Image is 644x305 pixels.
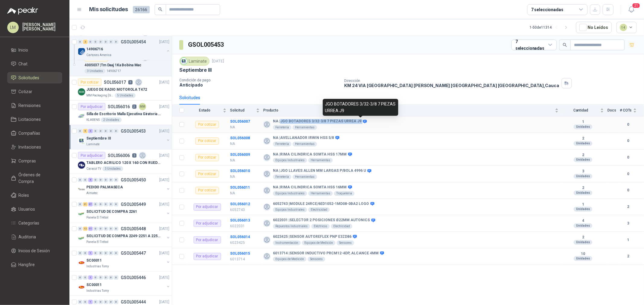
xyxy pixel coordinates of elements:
p: TABLERO ACRILICO 120 X 160 CON RUEDAS [86,160,162,166]
p: GSOL005446 [121,275,146,280]
div: 0 [98,129,103,133]
p: KM 24 VIA [GEOGRAPHIC_DATA] [PERSON_NAME] [GEOGRAPHIC_DATA] [GEOGRAPHIC_DATA] , Cauca [344,83,559,88]
div: Por adjudicar [78,103,105,110]
p: NA [230,141,260,147]
a: SOL056014 [230,235,250,239]
p: Dirección [344,79,559,83]
span: Licitaciones [19,116,41,123]
p: Anticipado [179,82,339,87]
a: SOL056007 [230,119,250,124]
div: Ferretería [273,175,291,179]
th: Producto [263,105,562,116]
p: Caracol TV [86,166,101,171]
button: No Leídos [576,22,612,33]
div: Por cotizar [195,121,219,128]
div: 5 [83,129,88,133]
b: NA | JGO BOTADORES 3/32-3/8 7 PIEZAS URREA J9 [273,119,361,124]
p: 6022031 [230,223,260,229]
p: [DATE] [159,299,169,305]
span: Solicitud [230,108,255,112]
b: 2 [562,136,604,141]
div: 11 [88,227,93,231]
span: # COTs [620,108,632,112]
span: Órdenes de Compra [19,171,56,185]
div: 0 [78,129,82,133]
b: 10 [562,252,604,256]
div: 0 [78,227,82,231]
div: 0 [114,129,118,133]
span: Usuarios [19,206,35,212]
b: 2 [562,186,604,190]
div: Instrumentación [273,241,301,245]
a: 0 0 1 0 0 0 0 0 GSOL005446[DATE] Company LogoSC00011Industrias Tomy [78,274,171,293]
p: KLARENS [86,118,100,122]
div: 0 [83,251,88,255]
p: MM Packaging [GEOGRAPHIC_DATA] [86,93,114,98]
a: 0 21 37 0 0 0 0 0 GSOL005449[DATE] Company LogoSOLICITUD DE COMPRA 2261Panela El Trébol [78,201,171,220]
p: [DATE] [159,202,169,207]
a: Remisiones [7,100,62,111]
div: 0 [93,227,98,231]
span: Cantidad [562,108,599,112]
b: SOL056009 [230,152,250,157]
th: Cantidad [562,105,607,116]
span: Invitaciones [19,144,41,150]
b: 4 [562,219,604,223]
div: Equipos Industriales [273,158,307,163]
div: 0 [114,227,118,231]
span: search [563,43,567,47]
a: 0 0 4 0 0 0 0 0 GSOL005450[DATE] Company LogoPEDIDO PALMASECAAlmatec [78,176,171,196]
div: 0 [93,251,98,255]
a: Auditoria [7,231,62,243]
div: 0 [114,40,118,44]
b: 0 [620,122,637,127]
div: 0 [109,178,113,182]
div: 0 [109,275,113,280]
b: NA | JGO LLAVES ALLEN MM LARGAS P/BOLA 4996 U [273,168,366,173]
div: 0 [114,275,118,280]
img: Company Logo [78,113,85,120]
a: Por cotizarSOL05601904005037 |Tm Daaj 1Ka Bobina Mac3 Unidades14906717 [69,52,172,76]
div: 0 [104,202,108,206]
p: SOLICITUD DE COMPRA 2261 [86,209,137,215]
a: 0 0 1 0 0 0 0 0 GSOL005447[DATE] Company LogoSC00011Industrias Tomy [78,250,171,269]
div: Laminate [179,57,210,66]
p: [DATE] [159,39,169,45]
div: 0 [93,300,98,304]
p: Cartones America [86,53,111,58]
b: 1 [562,202,604,207]
span: Producto [263,108,554,112]
div: Por cotizar [195,187,219,194]
a: SOL056008 [230,136,250,140]
div: 7 seleccionadas [515,38,546,52]
p: 2 [132,105,136,109]
b: NA | RIMA CILINDRICA SOMTA HSS 17MM [273,152,347,157]
div: Herramientas [293,142,317,146]
b: SOL056011 [230,185,250,190]
img: Company Logo [78,284,85,291]
div: Por adjudicar [78,152,105,159]
p: 6052743 [230,207,260,213]
b: 0 [620,187,637,193]
p: [DATE] [159,177,169,183]
div: Unidades [574,223,592,228]
span: search [158,7,162,11]
a: SOL056010 [230,169,250,173]
img: Company Logo [78,186,85,193]
div: Ferretería [273,142,291,146]
b: 2 [620,253,637,259]
div: Herramientas [308,191,333,196]
a: Usuarios [7,203,62,215]
a: Por cotizarSOL0560170[DATE] Company LogoJUEGO DE RADIO MOTOROLA T472MM Packaging [GEOGRAPHIC_DATA... [69,76,172,101]
div: 0 [104,40,108,44]
img: Company Logo [78,210,85,218]
b: 6013714 | SENSOR INDUCTIVO PRCM12-4DP, ALCANCE 4MM [273,251,379,256]
div: 3 Unidades [102,166,123,171]
div: 0 [93,202,98,206]
b: 1 [562,120,604,124]
div: 0 [104,275,108,280]
div: 0 [109,202,113,206]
